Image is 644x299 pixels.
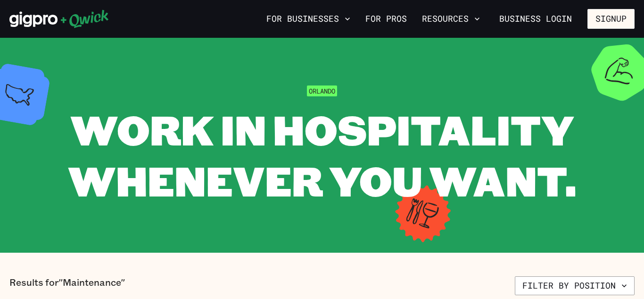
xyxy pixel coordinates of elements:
[418,11,484,27] button: Resources
[68,102,576,207] span: WORK IN HOSPITALITY WHENEVER YOU WANT.
[587,9,635,29] button: Signup
[263,11,354,27] button: For Businesses
[515,276,635,295] button: Filter by position
[362,11,411,27] a: For Pros
[307,85,337,96] span: Orlando
[9,276,125,295] p: Results for "Maintenance"
[491,9,580,29] a: Business Login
